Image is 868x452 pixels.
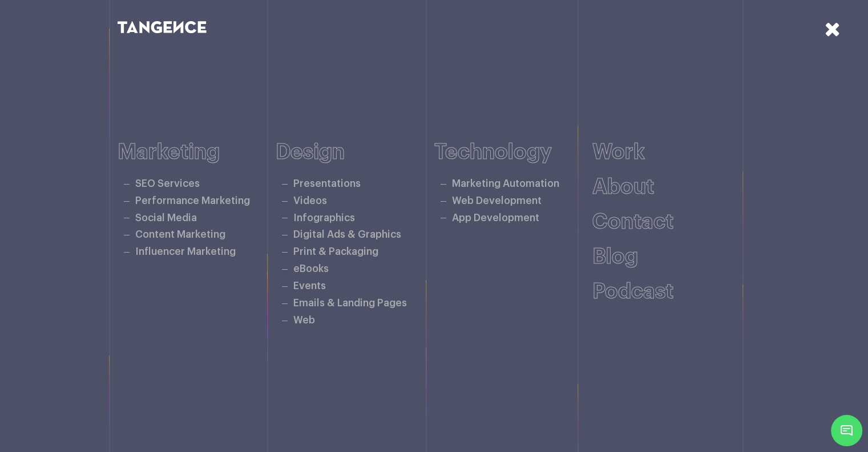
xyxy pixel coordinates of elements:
[118,141,276,164] h6: Marketing
[592,142,645,163] a: Work
[452,213,539,223] a: App Development
[831,415,862,446] span: Chat Widget
[276,141,434,164] h6: Design
[592,211,673,233] a: Contact
[592,281,673,302] a: Podcast
[293,179,361,189] a: Presentations
[135,230,225,239] a: Content Marketing
[135,213,197,223] a: Social Media
[135,179,200,189] a: SEO Services
[293,230,401,239] a: Digital Ads & Graphics
[592,246,638,267] a: Blog
[135,247,236,257] a: Influencer Marketing
[293,264,329,274] a: eBooks
[135,196,250,206] a: Performance Marketing
[293,315,315,325] a: Web
[293,281,326,291] a: Events
[293,196,327,206] a: Videos
[592,177,654,198] a: About
[434,141,593,164] h6: Technology
[452,196,542,206] a: Web Development
[293,247,378,257] a: Print & Packaging
[293,298,407,308] a: Emails & Landing Pages
[452,179,559,189] a: Marketing Automation
[293,213,355,223] a: Infographics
